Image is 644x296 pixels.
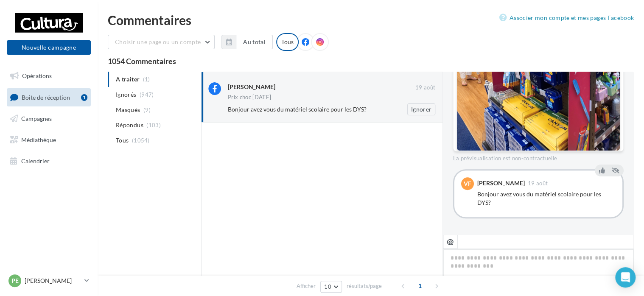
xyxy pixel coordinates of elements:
[415,84,435,92] span: 19 août
[477,180,525,186] div: [PERSON_NAME]
[615,267,636,288] div: Open Intercom Messenger
[21,115,52,122] span: Campagnes
[453,151,624,162] div: La prévisualisation est non-contractuelle
[146,122,161,128] span: (103)
[347,282,382,290] span: résultats/page
[228,95,271,100] div: Prix choc [DATE]
[140,91,154,98] span: (947)
[7,273,91,289] a: Pe [PERSON_NAME]
[324,283,331,290] span: 10
[221,35,273,49] button: Au total
[528,181,548,186] span: 19 août
[116,90,136,99] span: Ignorés
[11,276,19,285] span: Pe
[413,279,427,293] span: 1
[108,35,215,49] button: Choisir une page ou un compte
[81,94,87,101] div: 1
[228,83,275,91] div: [PERSON_NAME]
[116,106,140,114] span: Masqués
[7,40,91,55] button: Nouvelle campagne
[228,106,367,113] span: Bonjour avez vous du matériel scolaire pour les DYS?
[443,235,457,249] button: @
[108,57,634,65] div: 1054 Commentaires
[132,137,150,144] span: (1054)
[116,121,143,129] span: Répondus
[108,14,634,26] div: Commentaires
[236,35,273,49] button: Au total
[5,67,92,85] a: Opérations
[116,136,129,145] span: Tous
[21,136,56,143] span: Médiathèque
[407,103,435,115] button: Ignorer
[5,131,92,149] a: Médiathèque
[22,93,70,101] span: Boîte de réception
[447,237,454,245] i: @
[143,106,151,113] span: (9)
[464,179,471,188] span: VF
[115,38,201,45] span: Choisir une page ou un compte
[320,281,342,293] button: 10
[25,276,81,285] p: [PERSON_NAME]
[499,13,634,23] a: Associer mon compte et mes pages Facebook
[5,88,92,106] a: Boîte de réception1
[477,190,616,207] div: Bonjour avez vous du matériel scolaire pour les DYS?
[5,152,92,170] a: Calendrier
[22,72,52,79] span: Opérations
[21,157,50,164] span: Calendrier
[276,33,299,51] div: Tous
[5,110,92,128] a: Campagnes
[297,282,316,290] span: Afficher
